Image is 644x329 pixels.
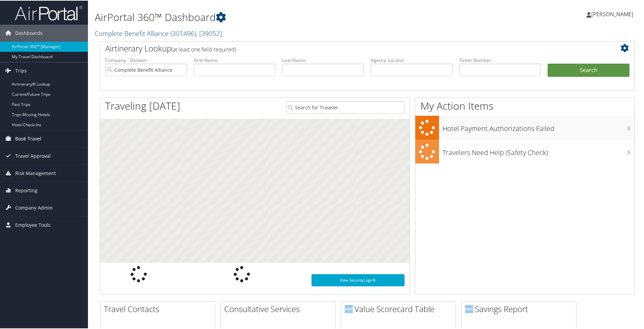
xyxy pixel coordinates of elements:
span: Travel Approval [15,147,51,164]
h1: Traveling [DATE] [105,98,180,112]
span: [PERSON_NAME] [591,10,633,17]
span: ( 301496 ) [170,28,196,37]
h3: Travelers Need Help (Safety Check) [442,144,635,157]
h1: My Action Items [415,98,635,112]
h3: Hotel Payment Authorizations Failed [442,120,635,133]
span: , [ 39052 ] [196,28,222,37]
span: Company Admin [15,199,53,216]
img: domo-logo.png [465,304,473,312]
a: Complete Benefit Alliance [95,28,222,37]
label: Last Name: [282,56,364,63]
span: Dashboards [15,24,43,41]
h2: Consultative Services [224,303,335,314]
button: Search [548,63,629,76]
label: First Name: [194,56,276,63]
span: (at least one field required) [171,45,236,52]
img: domo-logo.png [345,304,353,312]
label: Agency Locator: [371,56,453,63]
h2: Airtinerary Lookup [105,42,585,53]
span: Employee Tools [15,216,50,233]
label: Ticket Number: [459,56,541,63]
h2: Travel Contacts [104,303,215,314]
img: airportal-logo.png [15,4,83,20]
span: Trips [15,62,27,79]
span: Reporting [15,181,38,198]
h2: Value Scorecard Table [345,303,456,314]
a: View SecurityLogic® [312,273,405,286]
h1: AirPortal 360™ Dashboard [95,9,458,24]
a: Travelers Need Help (Safety Check) [415,139,635,163]
a: Hotel Payment Authorizations Failed [415,115,635,139]
label: Company - Division: [105,56,187,63]
h2: Savings Report [465,303,576,314]
input: Search for Traveler [286,101,405,113]
span: Book Travel [15,130,41,147]
a: [PERSON_NAME] [586,3,640,24]
span: Risk Management [15,164,56,181]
